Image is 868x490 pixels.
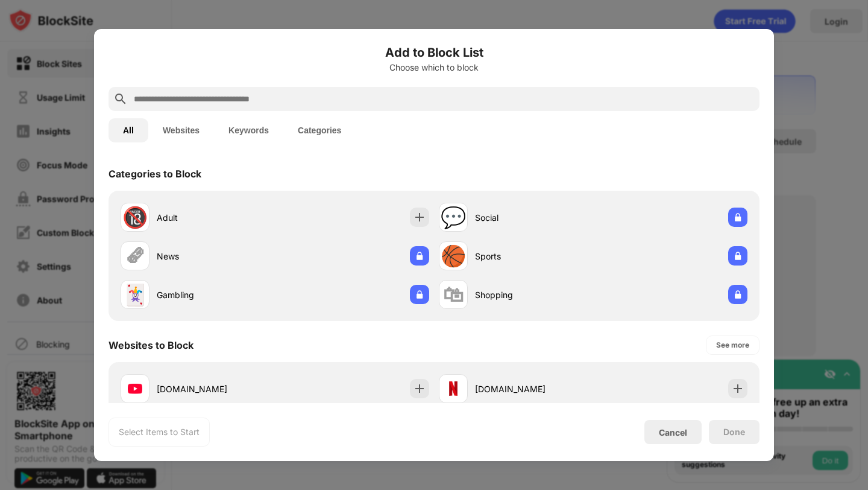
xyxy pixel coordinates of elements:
div: [DOMAIN_NAME] [475,383,593,395]
div: 🗞 [125,244,145,269]
div: 🃏 [122,282,148,307]
div: Sports [475,250,593,262]
div: Categories to Block [108,168,201,180]
div: Shopping [475,288,593,301]
div: Adult [157,211,275,224]
div: Social [475,211,593,224]
div: 🏀 [441,244,466,269]
div: Websites to Block [108,339,193,351]
div: Done [723,427,745,437]
div: Cancel [659,427,687,437]
button: Categories [283,118,356,142]
img: search.svg [113,92,128,106]
img: favicons [446,381,461,396]
div: See more [716,339,749,351]
div: Choose which to block [108,63,759,72]
div: 🛍 [443,282,464,307]
h6: Add to Block List [108,43,759,62]
div: [DOMAIN_NAME] [157,383,275,395]
button: All [108,118,148,142]
div: Gambling [157,288,275,301]
img: favicons [128,381,142,396]
div: 💬 [441,205,466,230]
button: Websites [148,118,214,142]
div: News [157,250,275,262]
div: 🔞 [122,205,148,230]
div: Select Items to Start [119,426,200,438]
button: Keywords [214,118,283,142]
